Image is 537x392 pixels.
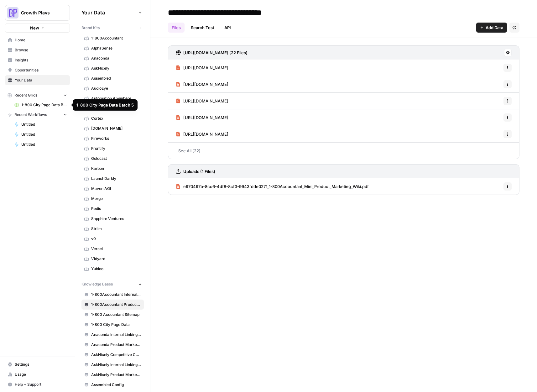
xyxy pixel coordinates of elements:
[81,320,144,330] a: 1-800 City Page Data
[176,76,228,92] a: [URL][DOMAIN_NAME]
[91,86,141,91] span: AudioEye
[168,143,519,159] a: See All (22)
[91,302,141,307] span: 1-800Accountant Product Marketing
[183,131,228,137] span: [URL][DOMAIN_NAME]
[91,196,141,201] span: Merge
[15,47,67,53] span: Browse
[81,144,144,154] a: Frontify
[5,5,70,21] button: Workspace: Growth Plays
[81,254,144,264] a: Vidyard
[176,126,228,142] a: [URL][DOMAIN_NAME]
[81,214,144,224] a: Sapphire Ventures
[81,224,144,234] a: Striim
[91,362,141,368] span: AskNicely Internal Linking KB
[91,146,141,151] span: Frontify
[81,350,144,360] a: AskNicely Competitive Content Database
[81,174,144,184] a: LaunchDarkly
[15,77,67,83] span: Your Data
[91,126,141,131] span: [DOMAIN_NAME]
[91,45,141,51] span: AlphaSense
[183,50,248,56] h3: [URL][DOMAIN_NAME] (22 Files)
[5,35,70,45] a: Home
[21,102,67,108] span: 1-800 City Page Data Batch 5
[81,9,136,16] span: Your Data
[14,112,47,118] span: Recent Workflows
[12,119,70,129] a: Untitled
[81,340,144,350] a: Anaconda Product Marketing Wiki
[81,281,113,287] span: Knowledge Bases
[81,264,144,274] a: Yubico
[176,165,215,178] a: Uploads (1 Files)
[176,178,369,195] a: e970497b-8cc6-4df8-8cf3-9943fdde0271_1-800Accountant_Mini_Product_Marketing_Wiki.pdf
[81,123,144,133] a: [DOMAIN_NAME]
[15,57,67,63] span: Insights
[91,116,141,121] span: Cortex
[81,194,144,204] a: Merge
[91,166,141,171] span: Karbon
[81,93,144,103] a: Automation Anywhere
[81,154,144,164] a: Goldcast
[5,65,70,75] a: Opportunities
[12,100,70,110] a: 1-800 City Page Data Batch 5
[81,290,144,300] a: 1-800Accountant Internal Linking
[81,360,144,370] a: AskNicely Internal Linking KB
[81,370,144,380] a: AskNicely Product Marketing Wiki
[81,73,144,83] a: Assembled
[81,133,144,144] a: Fireworks
[5,91,70,100] button: Recent Grids
[91,382,141,388] span: Assembled Config
[91,55,141,61] span: Anaconda
[91,136,141,141] span: Fireworks
[91,206,141,212] span: Redis
[81,113,144,123] a: Cortex
[91,216,141,222] span: Sapphire Ventures
[21,132,67,137] span: Untitled
[81,380,144,390] a: Assembled Config
[176,60,228,76] a: [URL][DOMAIN_NAME]
[81,53,144,63] a: Anaconda
[91,226,141,232] span: Striim
[15,67,67,73] span: Opportunities
[5,359,70,369] a: Settings
[91,186,141,191] span: Maven AGI
[91,292,141,297] span: 1-800Accountant Internal Linking
[91,96,141,101] span: Automation Anywhere
[183,98,228,104] span: [URL][DOMAIN_NAME]
[81,234,144,244] a: v0
[91,322,141,327] span: 1-800 City Page Data
[81,33,144,43] a: 1-800Accountant
[91,176,141,181] span: LaunchDarkly
[81,63,144,73] a: AskNicely
[81,300,144,310] a: 1-800Accountant Product Marketing
[30,25,39,31] span: New
[12,129,70,139] a: Untitled
[183,114,228,121] span: [URL][DOMAIN_NAME]
[7,7,18,18] img: Growth Plays Logo
[5,379,70,389] button: Help + Support
[5,55,70,65] a: Insights
[15,382,67,387] span: Help + Support
[81,184,144,194] a: Maven AGI
[81,244,144,254] a: Vercel
[81,103,144,113] a: Chainguard
[81,330,144,340] a: Anaconda Internal Linking KB
[21,142,67,147] span: Untitled
[81,164,144,174] a: Karbon
[91,236,141,242] span: v0
[81,43,144,53] a: AlphaSense
[12,139,70,149] a: Untitled
[91,352,141,358] span: AskNicely Competitive Content Database
[91,246,141,252] span: Vercel
[21,122,67,127] span: Untitled
[91,312,141,317] span: 1-800 Accountant Sitemap
[176,46,248,60] a: [URL][DOMAIN_NAME] (22 Files)
[176,109,228,126] a: [URL][DOMAIN_NAME]
[91,156,141,161] span: Goldcast
[81,204,144,214] a: Redis
[91,266,141,272] span: Yubico
[183,168,215,175] h3: Uploads (1 Files)
[476,23,507,33] button: Add Data
[5,110,70,119] button: Recent Workflows
[183,183,369,190] span: e970497b-8cc6-4df8-8cf3-9943fdde0271_1-800Accountant_Mini_Product_Marketing_Wiki.pdf
[91,342,141,348] span: Anaconda Product Marketing Wiki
